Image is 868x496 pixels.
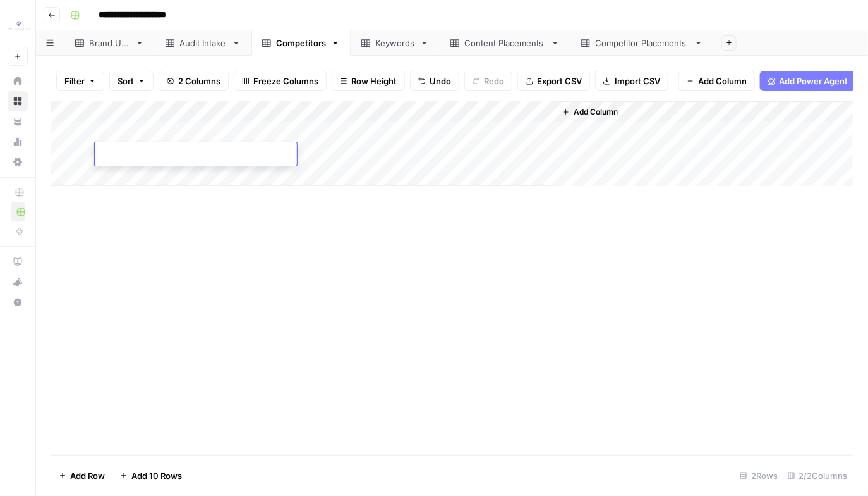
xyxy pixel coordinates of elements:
a: Competitors [251,30,351,56]
div: 2 Rows [735,466,783,486]
a: Content Placements [440,30,570,56]
span: Export CSV [537,75,582,87]
button: Freeze Columns [234,71,327,91]
a: Your Data [8,111,28,132]
span: Add Row [70,469,105,482]
span: Sort [118,75,134,87]
span: Add 10 Rows [131,469,182,482]
img: PartnerCentric Sales Tools Logo [8,15,30,37]
div: 2/2 Columns [783,466,853,486]
button: Help + Support [8,292,28,313]
span: Freeze Columns [253,75,318,87]
a: Browse [8,91,28,111]
button: What's new? [8,272,28,292]
button: Add 10 Rows [112,466,190,486]
span: Add Power Agent [779,75,848,87]
div: Competitors [276,37,326,49]
a: Settings [8,152,28,172]
span: Filter [64,75,85,87]
div: Audit Intake [179,37,227,49]
button: Sort [109,71,154,91]
span: Import CSV [615,75,660,87]
button: Add Column [557,104,623,120]
div: Keywords [375,37,415,49]
button: Add Row [51,466,112,486]
a: Keywords [351,30,440,56]
button: Row Height [332,71,405,91]
button: Export CSV [517,71,590,91]
span: Redo [484,75,504,87]
button: 2 Columns [159,71,229,91]
button: Filter [56,71,104,91]
span: Add Column [698,75,747,87]
button: Add Power Agent [760,71,855,91]
a: Audit Intake [155,30,251,56]
span: Add Column [574,106,618,118]
span: 2 Columns [178,75,220,87]
button: Undo [410,71,459,91]
div: Competitor Placements [595,37,689,49]
span: Row Height [351,75,397,87]
button: Add Column [678,71,755,91]
span: Undo [430,75,451,87]
button: Workspace: PartnerCentric Sales Tools [8,10,28,42]
a: Home [8,71,28,91]
div: Brand URL [89,37,130,49]
button: Redo [464,71,512,91]
a: AirOps Academy [8,252,28,272]
div: What's new? [8,273,27,292]
button: Import CSV [595,71,668,91]
a: Usage [8,132,28,152]
a: Brand URL [64,30,155,56]
div: Content Placements [464,37,546,49]
a: Competitor Placements [570,30,714,56]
